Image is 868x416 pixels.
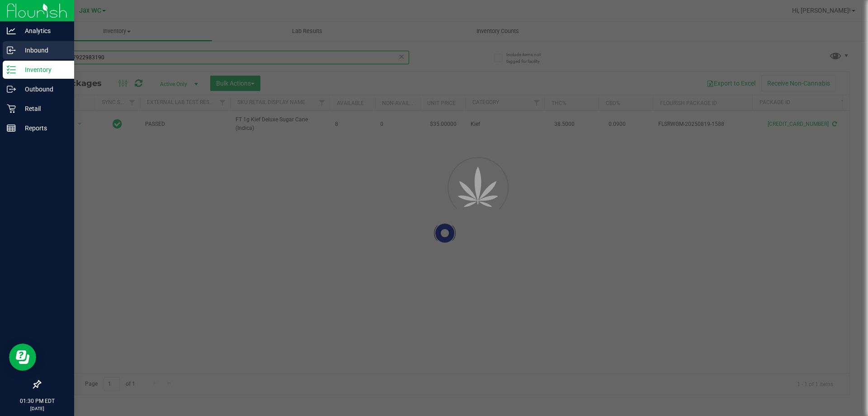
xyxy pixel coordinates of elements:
[16,84,70,95] p: Outbound
[7,124,16,133] inline-svg: Reports
[9,344,36,371] iframe: Resource center
[16,64,70,75] p: Inventory
[16,45,70,56] p: Inbound
[7,65,16,74] inline-svg: Inventory
[4,397,70,405] p: 01:30 PM EDT
[16,123,70,134] p: Reports
[4,405,70,412] p: [DATE]
[16,25,70,36] p: Analytics
[7,46,16,55] inline-svg: Inbound
[7,85,16,94] inline-svg: Outbound
[7,104,16,113] inline-svg: Retail
[7,26,16,35] inline-svg: Analytics
[16,103,70,114] p: Retail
